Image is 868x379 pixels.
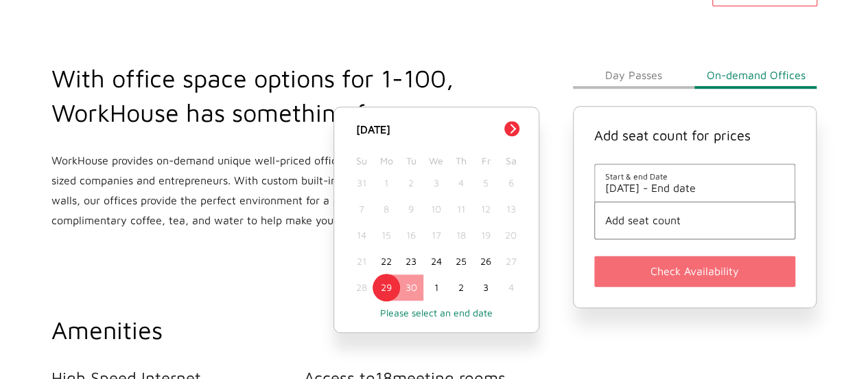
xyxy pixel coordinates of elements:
h4: Add seat count for prices [594,127,796,143]
div: Choose Friday, September 26th, 2025 [473,248,498,274]
div: We [423,151,448,170]
span: [DATE] - End date [605,182,785,194]
button: Start & end Date[DATE] - End date [605,171,785,194]
p: Please select an end date [348,307,525,318]
button: Next Month [504,121,519,136]
div: Fr [473,151,498,170]
div: Su [349,151,374,170]
div: Choose Monday, September 29th, 2025 [374,274,399,301]
div: [DATE] [349,121,524,138]
button: Day Passes [573,61,695,89]
div: Choose Thursday, September 25th, 2025 [449,248,473,274]
div: Choose Monday, September 22nd, 2025 [374,248,399,274]
h2: With office space options for 1-100, WorkHouse has something for everyone. [51,61,513,130]
div: Choose Wednesday, October 1st, 2025 [423,274,448,301]
div: month 2025-09 [349,170,524,301]
div: Sa [498,151,523,170]
h2: Amenities [51,313,556,347]
span: Start & end Date [605,171,785,182]
button: Add seat count [605,214,785,226]
div: Choose Tuesday, September 30th, 2025 [399,274,423,301]
p: WorkHouse provides on-demand unique well-priced office spaces for small and medium-sized companie... [51,151,513,230]
div: Tu [399,151,423,170]
button: Check Availability [594,256,796,287]
div: Mo [374,151,399,170]
div: Choose Friday, October 3rd, 2025 [473,274,498,301]
button: On-demand Offices [694,61,817,89]
div: Choose Wednesday, September 24th, 2025 [423,248,448,274]
div: Choose Thursday, October 2nd, 2025 [449,274,473,301]
div: Choose Tuesday, September 23rd, 2025 [399,248,423,274]
div: Th [449,151,473,170]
